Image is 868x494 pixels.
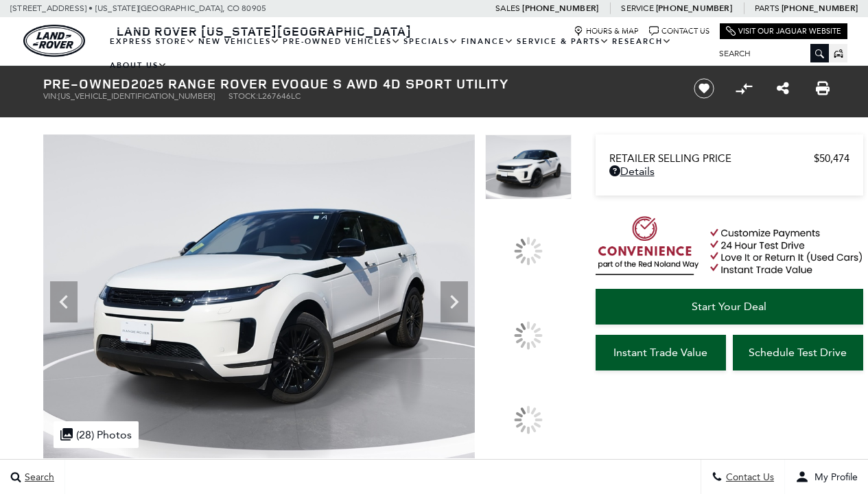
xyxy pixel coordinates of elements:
button: Save vehicle [689,78,719,99]
img: Used 2025 Fuji White Land Rover S image 1 [43,134,475,458]
strong: Pre-Owned [43,74,131,93]
a: land-rover [23,25,85,57]
a: Pre-Owned Vehicles [281,30,402,54]
img: Used 2025 Fuji White Land Rover S image 1 [485,134,572,200]
span: L267646LC [258,91,301,101]
a: Share this Pre-Owned 2025 Range Rover Evoque S AWD 4D Sport Utility [777,80,789,97]
span: Retailer Selling Price [609,152,814,165]
a: Visit Our Jaguar Website [726,26,841,36]
a: Hours & Map [574,26,639,36]
a: Contact Us [649,26,709,36]
span: My Profile [809,471,858,483]
a: Instant Trade Value [596,335,726,370]
a: Land Rover [US_STATE][GEOGRAPHIC_DATA] [108,23,420,39]
a: Finance [460,30,515,54]
span: Sales [495,3,520,13]
img: Land Rover [23,25,85,57]
span: VIN: [43,91,58,101]
span: Parts [755,3,779,13]
a: Specials [402,30,460,54]
span: Land Rover [US_STATE][GEOGRAPHIC_DATA] [117,23,412,39]
a: Schedule Test Drive [733,335,863,370]
div: (28) Photos [54,421,139,448]
h1: 2025 Range Rover Evoque S AWD 4D Sport Utility [43,76,671,91]
a: EXPRESS STORE [108,30,197,54]
a: Start Your Deal [596,289,863,325]
a: Research [611,30,673,54]
a: [PHONE_NUMBER] [656,3,732,14]
span: Service [621,3,653,13]
a: New Vehicles [197,30,281,54]
input: Search [709,45,829,62]
span: Schedule Test Drive [749,346,847,359]
button: user-profile-menu [785,460,868,494]
span: Search [21,471,54,483]
nav: Main Navigation [108,30,709,78]
a: [STREET_ADDRESS] • [US_STATE][GEOGRAPHIC_DATA], CO 80905 [10,3,266,13]
a: [PHONE_NUMBER] [782,3,858,14]
span: Start Your Deal [692,300,766,313]
span: $50,474 [814,152,849,165]
a: [PHONE_NUMBER] [522,3,598,14]
span: [US_VEHICLE_IDENTIFICATION_NUMBER] [58,91,215,101]
span: Stock: [228,91,258,101]
a: Details [609,165,849,178]
a: Retailer Selling Price $50,474 [609,152,849,165]
a: Service & Parts [515,30,611,54]
a: About Us [108,54,169,78]
span: Contact Us [723,471,774,483]
span: Instant Trade Value [613,346,707,359]
button: Compare vehicle [734,78,754,99]
a: Print this Pre-Owned 2025 Range Rover Evoque S AWD 4D Sport Utility [816,80,830,97]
